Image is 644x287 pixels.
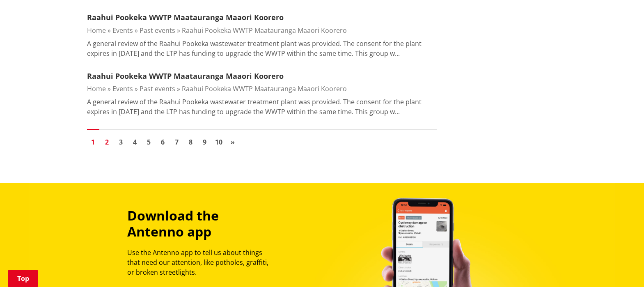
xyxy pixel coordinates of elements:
[606,253,636,282] iframe: Messenger Launcher
[140,26,175,35] a: Past events
[213,136,225,148] a: Go to page 10
[127,208,276,239] h3: Download the Antenno app
[87,12,284,22] a: Raahui Pookeka WWTP Maatauranga Maaori Koorero
[112,84,133,93] a: Events
[127,248,276,277] p: Use the Antenno app to tell us about things that need our attention, like potholes, graffiti, or ...
[87,84,106,93] a: Home
[87,26,106,35] a: Home
[182,26,347,35] a: Raahui Pookeka WWTP Maatauranga Maaori Koorero
[182,84,347,93] a: Raahui Pookeka WWTP Maatauranga Maaori Koorero
[112,26,133,35] a: Events
[115,136,127,148] a: Go to page 3
[185,136,197,148] a: Go to page 8
[199,136,211,148] a: Go to page 9
[87,136,99,148] a: Page 1
[143,136,155,148] a: Go to page 5
[8,270,38,287] a: Top
[87,129,437,150] nav: Pagination
[157,136,169,148] a: Go to page 6
[101,136,113,148] a: Go to page 2
[129,136,141,148] a: Go to page 4
[87,39,437,58] p: A general review of the Raahui Pookeka wastewater treatment plant was provided. The consent for t...
[87,97,437,117] p: A general review of the Raahui Pookeka wastewater treatment plant was provided. The consent for t...
[171,136,183,148] a: Go to page 7
[227,136,239,148] a: Go to next page
[87,71,284,81] a: Raahui Pookeka WWTP Maatauranga Maaori Koorero
[231,138,235,147] span: »
[140,84,175,93] a: Past events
